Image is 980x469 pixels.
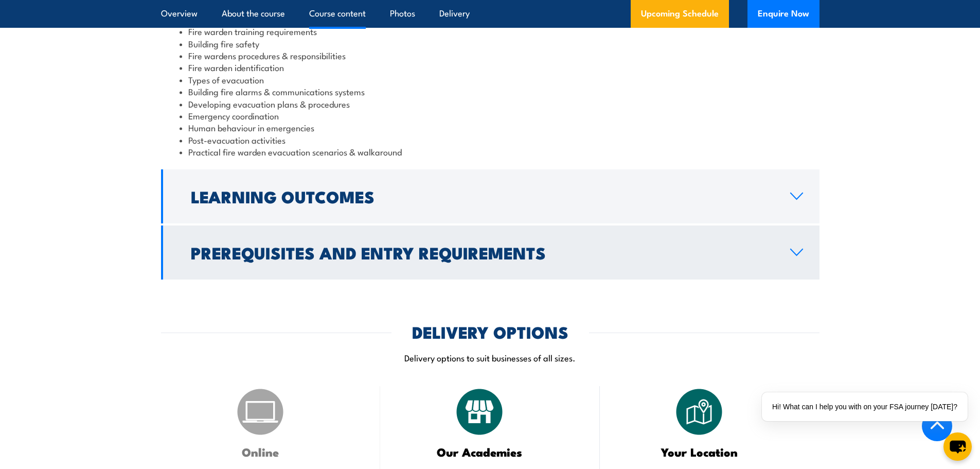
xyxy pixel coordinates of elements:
[191,245,774,259] h2: Prerequisites and Entry Requirements
[180,110,801,121] li: Emergency coordination
[161,225,819,280] a: Prerequisites and Entry Requirements
[180,134,801,146] li: Post-evacuation activities
[180,74,801,85] li: Types of evacuation
[180,49,801,61] li: Fire wardens procedures & responsibilities
[180,121,801,133] li: Human behaviour in emergencies
[161,169,819,223] a: Learning Outcomes
[626,446,773,458] h3: Your Location
[180,61,801,73] li: Fire warden identification
[180,25,801,37] li: Fire warden training requirements
[406,446,554,458] h3: Our Academies
[180,98,801,110] li: Developing evacuation plans & procedures
[191,189,774,203] h2: Learning Outcomes
[180,146,801,158] li: Practical fire warden evacuation scenarios & walkaround
[187,446,334,458] h3: Online
[161,352,819,363] p: Delivery options to suit businesses of all sizes.
[180,85,801,97] li: Building fire alarms & communications systems
[943,432,972,461] button: chat-button
[180,38,801,49] li: Building fire safety
[762,392,968,421] div: Hi! What can I help you with on your FSA journey [DATE]?
[412,324,568,339] h2: DELIVERY OPTIONS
